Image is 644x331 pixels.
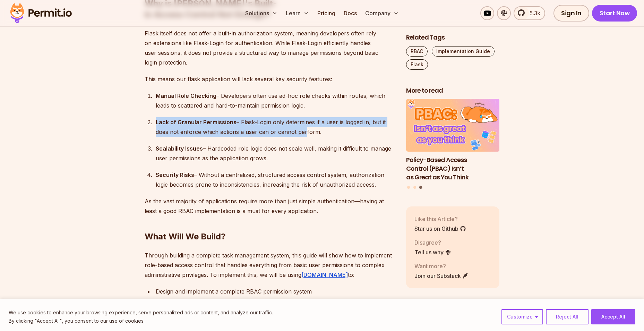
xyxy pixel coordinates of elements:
[156,117,395,137] div: – Flask-Login only determines if a user is logged in, but it does not enforce which actions a use...
[591,309,635,324] button: Accept All
[406,99,500,190] div: Posts
[419,186,422,189] button: Go to slide 3
[501,309,543,324] button: Customize
[283,6,312,20] button: Learn
[546,309,589,324] button: Reject All
[525,9,540,17] span: 5.3k
[362,6,402,20] button: Company
[9,317,273,325] p: By clicking "Accept All", you consent to our use of cookies.
[156,119,237,126] strong: Lack of Granular Permissions
[432,46,495,57] a: Implementation Guide
[145,74,395,84] p: This means our flask application will lack several key security features:
[406,86,500,95] h2: More to read
[145,196,395,216] p: As the vast majority of applications require more than just simple authentication—having at least...
[406,99,500,182] li: 3 of 3
[406,33,500,42] h2: Related Tags
[156,92,216,99] strong: Manual Role Checking
[407,186,410,189] button: Go to slide 1
[301,271,348,278] a: [DOMAIN_NAME]
[413,186,416,189] button: Go to slide 2
[9,308,273,317] p: We use cookies to enhance your browsing experience, serve personalized ads or content, and analyz...
[406,46,428,57] a: RBAC
[156,145,203,152] strong: Scalability Issues
[414,248,451,256] a: Tell us why
[242,6,280,20] button: Solutions
[156,171,194,178] strong: Security Risks
[514,6,545,20] a: 5.3k
[414,224,466,233] a: Star us on Github
[553,5,589,22] a: Sign In
[414,272,469,280] a: Join our Substack
[156,170,395,189] div: – Without a centralized, structured access control system, authorization logic becomes prone to i...
[156,287,395,296] div: Design and implement a complete RBAC permission system
[341,6,360,20] a: Docs
[7,1,75,25] img: Permit logo
[406,156,500,181] h3: Policy-Based Access Control (PBAC) Isn’t as Great as You Think
[156,144,395,163] div: – Hardcoded role logic does not scale well, making it difficult to manage user permissions as the...
[592,5,637,22] a: Start Now
[406,99,500,152] img: Policy-Based Access Control (PBAC) Isn’t as Great as You Think
[414,262,469,270] p: Want more?
[406,59,428,70] a: Flask
[156,91,395,110] div: – Developers often use ad-hoc role checks within routes, which leads to scattered and hard-to-mai...
[406,99,500,182] a: Policy-Based Access Control (PBAC) Isn’t as Great as You ThinkPolicy-Based Access Control (PBAC) ...
[145,203,395,242] h2: What Will We Build?
[414,238,451,247] p: Disagree?
[315,6,338,20] a: Pricing
[145,251,395,280] p: Through building a complete task management system, this guide will show how to implement role-ba...
[414,215,466,223] p: Like this Article?
[145,28,395,67] p: Flask itself does not offer a built-in authorization system, meaning developers often rely on ext...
